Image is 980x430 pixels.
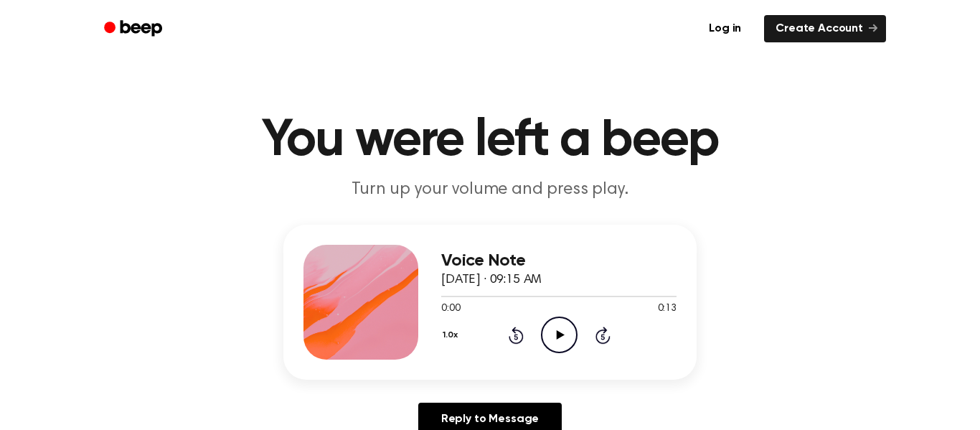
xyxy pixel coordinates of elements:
a: Create Account [764,15,886,42]
a: Log in [694,12,755,45]
button: 1.0x [441,323,463,347]
span: [DATE] · 09:15 AM [441,274,542,286]
h1: You were left a beep [123,115,857,167]
h3: Voice Note [441,251,677,271]
span: 0:00 [441,302,460,317]
span: 0:13 [658,302,677,317]
a: Beep [94,15,175,43]
p: Turn up your volume and press play. [215,178,765,202]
